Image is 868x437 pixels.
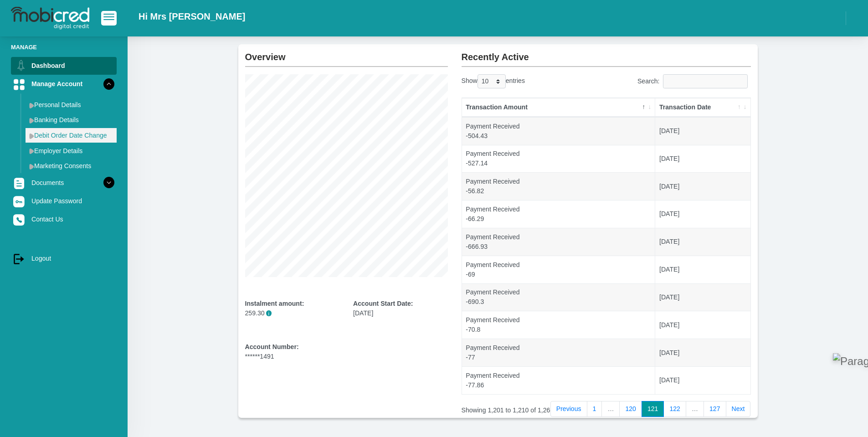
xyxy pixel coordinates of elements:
[655,200,750,228] td: [DATE]
[726,401,751,417] a: Next
[704,401,726,417] a: 127
[462,256,656,283] td: Payment Received -69
[655,283,750,311] td: [DATE]
[29,148,34,154] img: menu arrow
[462,44,751,62] h2: Recently Active
[245,343,299,350] b: Account Number:
[266,310,272,316] span: i
[11,192,117,210] a: Update Password
[11,75,117,93] a: Manage Account
[655,311,750,339] td: [DATE]
[29,164,34,170] img: menu arrow
[26,113,117,127] a: Banking Details
[478,74,506,88] select: Showentries
[245,44,448,62] h2: Overview
[353,300,413,307] b: Account Start Date:
[663,74,748,88] input: Search:
[26,128,117,143] a: Debit Order Date Change
[11,211,117,228] a: Contact Us
[655,145,750,173] td: [DATE]
[462,366,656,394] td: Payment Received -77.86
[462,283,656,311] td: Payment Received -690.3
[462,98,656,117] th: Transaction Amount: activate to sort column descending
[462,228,656,256] td: Payment Received -666.93
[26,159,117,173] a: Marketing Consents
[587,401,602,417] a: 1
[29,118,34,123] img: menu arrow
[663,401,686,417] a: 122
[655,339,750,366] td: [DATE]
[655,366,750,394] td: [DATE]
[462,117,656,145] td: Payment Received -504.43
[11,250,117,267] a: Logout
[637,74,751,88] label: Search:
[642,401,664,417] a: 121
[462,74,525,88] label: Show entries
[655,228,750,256] td: [DATE]
[462,172,656,200] td: Payment Received -56.82
[26,144,117,158] a: Employer Details
[462,339,656,366] td: Payment Received -77
[655,98,750,117] th: Transaction Date: activate to sort column ascending
[11,43,117,51] li: Manage
[29,133,34,139] img: menu arrow
[655,117,750,145] td: [DATE]
[11,7,89,30] img: logo-mobicred.svg
[245,308,340,318] p: 259.30
[11,57,117,74] a: Dashboard
[655,256,750,283] td: [DATE]
[245,300,304,307] b: Instalment amount:
[29,103,34,108] img: menu arrow
[11,174,117,191] a: Documents
[550,401,587,417] a: Previous
[619,401,642,417] a: 120
[655,172,750,200] td: [DATE]
[462,200,656,228] td: Payment Received -66.29
[353,299,448,318] div: [DATE]
[139,11,245,22] h2: Hi Mrs [PERSON_NAME]
[462,145,656,173] td: Payment Received -527.14
[462,311,656,339] td: Payment Received -70.8
[462,400,574,415] div: Showing 1,201 to 1,210 of 1,267 entries
[26,98,117,112] a: Personal Details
